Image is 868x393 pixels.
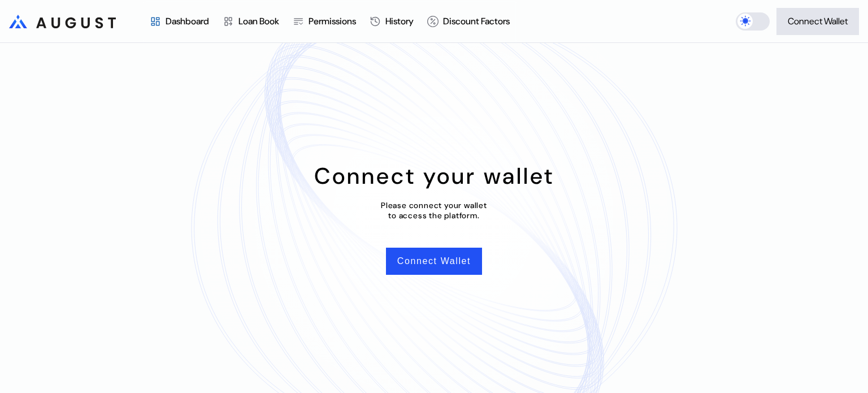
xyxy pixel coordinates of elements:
div: Connect Wallet [788,15,848,27]
div: Connect your wallet [314,161,554,191]
a: Discount Factors [420,1,517,42]
div: Please connect your wallet to access the platform. [381,200,487,221]
a: Loan Book [216,1,286,42]
div: History [385,15,414,27]
div: Permissions [309,15,356,27]
button: Connect Wallet [386,248,482,275]
button: Connect Wallet [776,8,859,35]
a: Dashboard [143,1,216,42]
div: Loan Book [238,15,279,27]
a: Permissions [286,1,363,42]
div: Discount Factors [443,15,510,27]
div: Dashboard [166,15,209,27]
a: History [363,1,420,42]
